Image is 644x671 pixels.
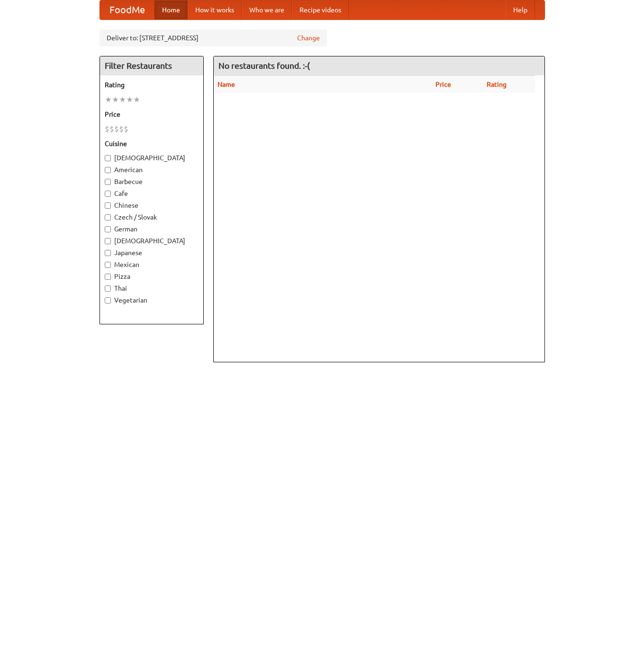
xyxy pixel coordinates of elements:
[105,189,199,198] label: Cafe
[119,124,124,134] li: $
[105,224,199,234] label: German
[105,226,111,232] input: German
[105,295,199,305] label: Vegetarian
[126,94,133,105] li: ★
[105,262,111,268] input: Mexican
[506,0,535,19] a: Help
[105,285,111,292] input: Thai
[292,0,349,19] a: Recipe videos
[105,167,111,173] input: American
[105,214,111,221] input: Czech / Slovak
[119,94,126,105] li: ★
[105,260,199,269] label: Mexican
[105,284,199,293] label: Thai
[154,0,188,19] a: Home
[100,0,154,19] a: FoodMe
[100,29,327,46] div: Deliver to: [STREET_ADDRESS]
[105,248,199,257] label: Japanese
[105,177,199,186] label: Barbecue
[114,124,119,134] li: $
[105,274,111,280] input: Pizza
[105,155,111,161] input: [DEMOGRAPHIC_DATA]
[487,81,507,88] a: Rating
[105,191,111,197] input: Cafe
[242,0,292,19] a: Who we are
[105,179,111,185] input: Barbecue
[105,201,199,210] label: Chinese
[100,56,203,75] h4: Filter Restaurants
[124,124,128,134] li: $
[105,236,199,246] label: [DEMOGRAPHIC_DATA]
[105,297,111,303] input: Vegetarian
[188,0,242,19] a: How it works
[297,33,320,43] a: Change
[105,124,109,134] li: $
[105,272,199,281] label: Pizza
[112,94,119,105] li: ★
[105,94,112,105] li: ★
[105,202,111,209] input: Chinese
[105,153,199,163] label: [DEMOGRAPHIC_DATA]
[105,110,199,119] h5: Price
[105,165,199,175] label: American
[105,139,199,148] h5: Cuisine
[105,80,199,90] h5: Rating
[218,61,310,70] ng-pluralize: No restaurants found. :-(
[105,212,199,222] label: Czech / Slovak
[109,124,114,134] li: $
[435,81,451,88] a: Price
[105,238,111,244] input: [DEMOGRAPHIC_DATA]
[133,94,140,105] li: ★
[105,250,111,256] input: Japanese
[218,81,235,88] a: Name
